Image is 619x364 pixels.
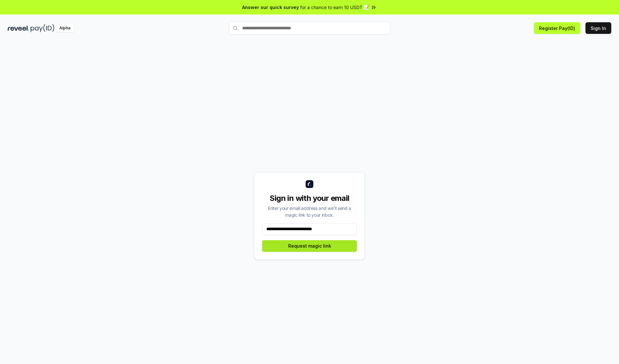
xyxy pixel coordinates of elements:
span: for a chance to earn 10 USDT 📝 [300,4,369,11]
button: Register Pay(ID) [534,22,580,34]
img: reveel_dark [8,24,29,32]
span: Answer our quick survey [242,4,299,11]
button: Sign In [585,22,611,34]
img: logo_small [306,180,313,188]
button: Request magic link [262,240,357,252]
div: Enter your email address and we’ll send a magic link to your inbox. [262,205,357,218]
div: Alpha [56,24,74,32]
div: Sign in with your email [262,193,357,203]
img: pay_id [31,24,54,32]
